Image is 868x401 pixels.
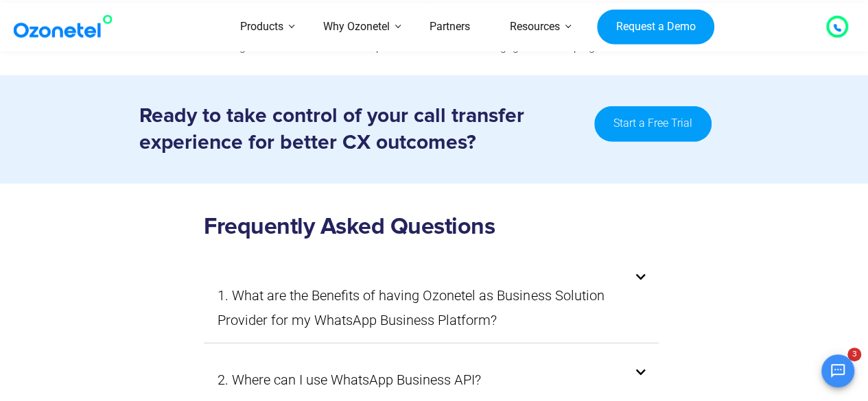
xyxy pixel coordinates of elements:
h2: Frequently Asked Questions [204,214,659,241]
a: 2. Where can I use WhatsApp Business API? [218,367,481,392]
span: that increases customer engagement by up to 5 times. With our solution, your company can automate... [197,1,637,53]
span: 3 [847,348,861,361]
h3: Ready to take control of your call transfer experience for better CX outcomes? [139,103,580,156]
a: Why Ozonetel [303,3,410,51]
div: 1. What are the Benefits of having Ozonetel as Business Solution Provider for my WhatsApp Busines... [204,262,659,343]
a: Start a Free Trial [594,106,711,142]
a: 1. What are the Benefits of having Ozonetel as Business Solution Provider for my WhatsApp Busines... [218,283,645,332]
a: Partners [410,3,490,51]
button: Open chat [821,354,854,387]
a: Products [220,3,303,51]
a: Resources [490,3,580,51]
a: Request a Demo [597,9,714,45]
a: Ozonetel’s CCaaS Platform for WhatsApp [209,1,407,14]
